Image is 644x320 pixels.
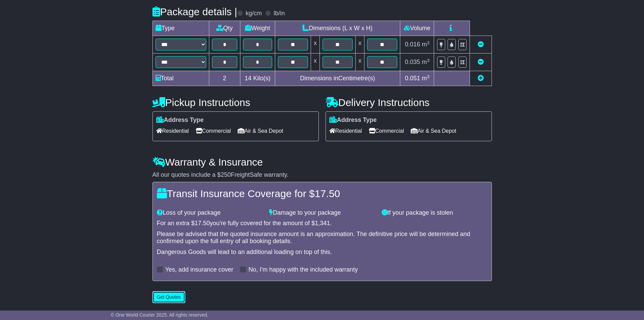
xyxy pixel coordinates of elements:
a: Remove this item [478,59,484,65]
td: Total [152,71,209,86]
label: Address Type [156,116,204,124]
sup: 3 [427,74,430,79]
td: x [311,54,319,71]
label: kg/cm [245,10,262,17]
td: 2 [209,71,240,86]
div: Damage to your package [266,209,378,217]
div: Please be advised that the quoted insurance amount is an approximation. The definitive price will... [157,231,487,245]
td: Type [152,21,209,36]
span: Air & Sea Depot [238,126,283,136]
a: Remove this item [478,41,484,48]
td: Weight [240,21,275,36]
td: x [356,54,364,71]
span: 0.035 [405,59,420,65]
td: x [356,36,364,54]
span: m [422,75,430,82]
sup: 3 [427,58,430,63]
td: Dimensions (L x W x H) [275,21,400,36]
span: 0.016 [405,41,420,48]
div: Dangerous Goods will lead to an additional loading on top of this. [157,249,487,256]
span: 17.50 [315,188,340,199]
div: Loss of your package [153,209,266,217]
label: No, I'm happy with the included warranty [248,266,358,274]
span: Residential [329,126,362,136]
td: Qty [209,21,240,36]
h4: Package details | [152,6,237,17]
div: If your package is stolen [378,209,491,217]
td: Kilo(s) [240,71,275,86]
label: lb/in [273,10,285,17]
h4: Delivery Instructions [326,97,492,108]
td: Dimensions in Centimetre(s) [275,71,400,86]
span: © One World Courier 2025. All rights reserved. [111,312,209,318]
a: Add new item [478,75,484,82]
span: 17.50 [195,220,210,227]
span: m [422,41,430,48]
span: 14 [245,75,252,82]
span: Commercial [196,126,231,136]
label: Yes, add insurance cover [165,266,233,274]
span: Air & Sea Depot [411,126,456,136]
label: Address Type [329,116,377,124]
td: Volume [400,21,434,36]
span: Residential [156,126,189,136]
h4: Transit Insurance Coverage for $ [157,188,487,199]
span: 250 [221,171,231,178]
span: m [422,59,430,65]
sup: 3 [427,40,430,45]
h4: Warranty & Insurance [152,156,492,168]
span: 0.051 [405,75,420,82]
div: All our quotes include a $ FreightSafe warranty. [152,171,492,179]
button: Get Quotes [152,291,186,303]
div: For an extra $ you're fully covered for the amount of $ . [157,220,487,227]
span: Commercial [369,126,404,136]
h4: Pickup Instructions [152,97,319,108]
td: x [311,36,319,54]
span: 1,341 [315,220,330,227]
